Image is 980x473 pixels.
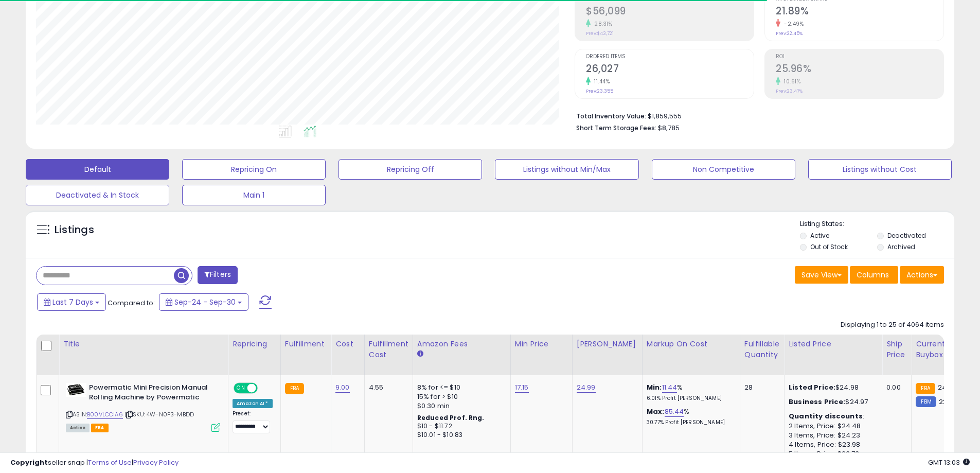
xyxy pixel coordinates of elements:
label: Deactivated [887,231,926,240]
button: Columns [850,266,898,284]
p: 6.01% Profit [PERSON_NAME] [647,395,732,402]
span: OFF [256,384,273,393]
div: Min Price [515,339,568,349]
span: | SKU: 4W-N0P3-MBDD [124,410,194,418]
button: Actions [900,266,944,284]
div: $0.30 min [417,401,503,411]
div: Cost [335,339,360,349]
button: Filters [198,266,238,284]
div: % [647,383,732,402]
small: Amazon Fees. [417,349,423,359]
small: Prev: 23.47% [776,88,803,94]
small: FBA [285,383,304,394]
h2: 26,027 [586,63,754,77]
button: Last 7 Days [37,293,106,311]
span: ROI [776,54,943,60]
span: ON [235,384,247,393]
b: Reduced Prof. Rng. [417,413,485,422]
a: Terms of Use [88,458,132,467]
div: 3 Items, Price: $24.23 [789,431,874,440]
a: Privacy Policy [133,458,179,467]
div: Displaying 1 to 25 of 4064 items [841,320,944,330]
div: $10.01 - $10.83 [417,431,503,440]
b: Short Term Storage Fees: [576,124,656,132]
button: Save View [795,266,848,284]
h5: Listings [55,223,94,237]
small: Prev: 23,355 [586,88,613,94]
label: Active [810,231,829,240]
p: 30.77% Profit [PERSON_NAME] [647,419,732,426]
b: Quantity discounts [789,411,863,421]
b: Total Inventory Value: [576,112,646,120]
a: 9.00 [335,382,350,393]
button: Repricing Off [338,159,482,180]
button: Repricing On [182,159,326,180]
span: Ordered Items [586,54,754,60]
small: FBM [916,396,936,407]
small: -2.49% [780,20,804,28]
b: Min: [647,382,662,392]
label: Archived [887,242,915,251]
div: 28 [744,383,776,392]
div: 4 Items, Price: $23.98 [789,440,874,449]
span: 24.98 [938,382,957,392]
h2: 25.96% [776,63,943,77]
b: Business Price: [789,397,845,407]
a: B00VLCCIA6 [87,410,123,419]
span: Columns [857,270,889,280]
div: 4.55 [369,383,405,392]
div: Fulfillable Quantity [744,339,780,360]
a: 11.44 [662,382,678,393]
div: Amazon AI * [233,399,273,408]
li: $1,859,555 [576,109,936,121]
div: 8% for <= $10 [417,383,503,392]
small: Prev: 22.45% [776,30,803,37]
div: % [647,407,732,426]
button: Deactivated & In Stock [26,185,169,205]
small: Prev: $43,721 [586,30,614,37]
div: Current Buybox Price [916,339,969,360]
div: seller snap | | [10,458,179,468]
div: ASIN: [66,383,220,431]
div: Ship Price [886,339,907,360]
span: Sep-24 - Sep-30 [174,297,236,307]
span: $8,785 [658,123,680,133]
span: All listings currently available for purchase on Amazon [66,424,90,432]
small: 10.61% [780,78,800,85]
div: 0.00 [886,383,903,392]
th: The percentage added to the cost of goods (COGS) that forms the calculator for Min & Max prices. [642,335,740,375]
span: FBA [91,424,109,432]
b: Max: [647,407,665,416]
img: 31eXdh1RSgL._SL40_.jpg [66,383,86,397]
div: $24.97 [789,397,874,407]
div: 15% for > $10 [417,392,503,401]
a: 85.44 [665,407,684,417]
small: 11.44% [591,78,610,85]
p: Listing States: [800,219,954,229]
div: $24.98 [789,383,874,392]
a: 24.99 [577,382,596,393]
div: Title [63,339,224,349]
div: Fulfillment Cost [369,339,408,360]
div: $10 - $11.72 [417,422,503,431]
button: Default [26,159,169,180]
div: Markup on Cost [647,339,736,349]
div: Repricing [233,339,276,349]
div: Fulfillment [285,339,327,349]
div: Listed Price [789,339,878,349]
small: FBA [916,383,935,394]
span: 2025-10-8 13:03 GMT [928,458,970,467]
button: Listings without Cost [808,159,952,180]
div: : [789,412,874,421]
div: 2 Items, Price: $24.48 [789,422,874,431]
h2: $56,099 [586,5,754,19]
span: 22.5 [939,397,953,407]
button: Sep-24 - Sep-30 [159,293,248,311]
button: Main 1 [182,185,326,205]
a: 17.15 [515,382,529,393]
div: Amazon Fees [417,339,506,349]
div: Preset: [233,410,273,433]
span: Compared to: [108,298,155,308]
b: Listed Price: [789,382,835,392]
strong: Copyright [10,458,48,467]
